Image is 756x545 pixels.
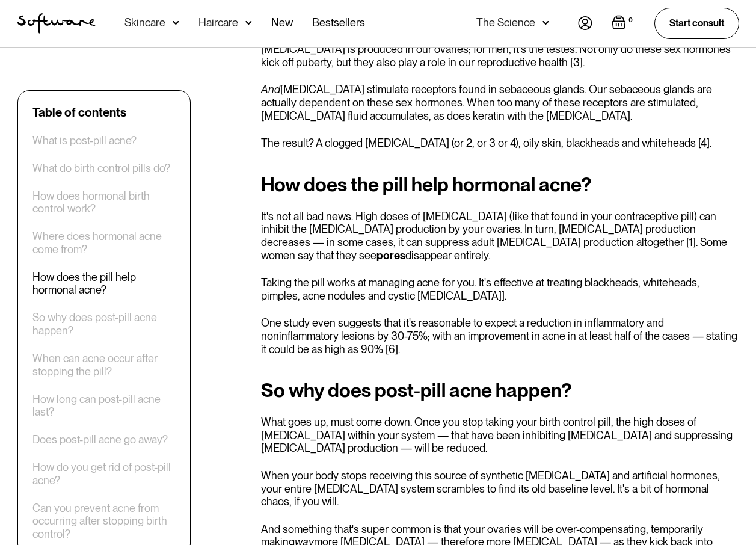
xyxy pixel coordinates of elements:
[124,17,165,29] div: Skincare
[32,189,176,215] a: How does hormonal birth control work?
[32,434,168,447] a: Does post-pill acne go away?
[32,162,170,175] a: What do birth control pills do?
[32,134,137,147] a: What is post-pill acne?
[261,316,739,356] p: One study even suggests that it's reasonable to expect a reduction in inflammatory and noninflamm...
[32,352,176,378] a: When can acne occur after stopping the pill?
[198,17,238,29] div: Haircare
[17,13,96,34] a: home
[32,271,176,297] a: How does the pill help hormonal acne?
[261,83,280,96] em: And
[376,249,405,262] a: pores
[261,137,739,150] p: The result? A clogged [MEDICAL_DATA] (or 2, or 3 or 4), oily skin, blackheads and whiteheads [4].
[261,416,739,455] p: What goes up, must come down. Once you stop taking your birth control pill, the high doses of [ME...
[626,15,635,26] div: 0
[261,30,739,69] p: A lot of it can be traced back to just one of your sex hormones — [MEDICAL_DATA]. This specific [...
[32,312,176,337] a: So why does post-pill acne happen?
[32,230,176,256] a: Where does hormonal acne come from?
[612,15,635,32] a: Open empty cart
[32,393,176,419] a: How long can post-pill acne last?
[261,469,739,508] p: When your body stops receiving this source of synthetic [MEDICAL_DATA] and artificial hormones, y...
[261,83,739,122] p: [MEDICAL_DATA] stimulate receptors found in sebaceous glands. Our sebaceous glands are actually d...
[654,8,739,38] a: Start consult
[173,17,179,29] img: arrow down
[245,17,252,29] img: arrow down
[261,174,739,196] h2: How does the pill help hormonal acne?
[261,276,739,302] p: Taking the pill works at managing acne for you. It's effective at treating blackheads, whiteheads...
[32,461,176,487] a: How do you get rid of post-pill acne?
[261,210,739,262] p: It's not all bad news. High doses of [MEDICAL_DATA] (like that found in your contraceptive pill) ...
[261,380,739,401] h2: So why does post-pill acne happen?
[476,17,535,29] div: The Science
[32,502,176,541] a: Can you prevent acne from occurring after stopping birth control?
[542,17,549,29] img: arrow down
[32,105,126,120] div: Table of contents
[17,13,96,34] img: Software Logo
